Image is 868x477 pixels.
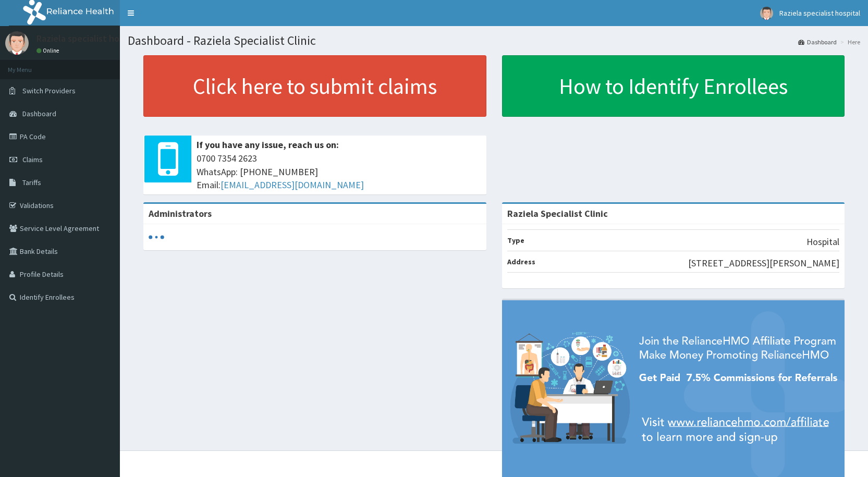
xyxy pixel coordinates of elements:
a: How to Identify Enrollees [502,55,845,117]
b: Type [507,236,524,245]
p: Hospital [806,235,839,249]
span: Dashboard [22,109,56,118]
p: [STREET_ADDRESS][PERSON_NAME] [688,256,839,270]
strong: Raziela Specialist Clinic [507,207,608,219]
b: Address [507,257,535,266]
span: 0700 7354 2623 WhatsApp: [PHONE_NUMBER] Email: [197,152,481,192]
h1: Dashboard - Raziela Specialist Clinic [128,34,860,47]
span: Switch Providers [22,86,76,95]
li: Here [838,38,860,46]
p: Raziela specialist hospital [36,34,142,43]
svg: audio-loading [149,229,164,245]
a: Dashboard [798,38,837,46]
a: [EMAIL_ADDRESS][DOMAIN_NAME] [221,179,364,191]
span: Raziela specialist hospital [779,8,860,18]
b: If you have any issue, reach us on: [197,139,339,151]
span: Claims [22,155,43,164]
b: Administrators [149,207,212,219]
span: Tariffs [22,178,41,187]
a: Online [36,47,62,54]
a: Click here to submit claims [143,55,486,117]
img: User Image [5,31,29,55]
img: User Image [760,7,773,20]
